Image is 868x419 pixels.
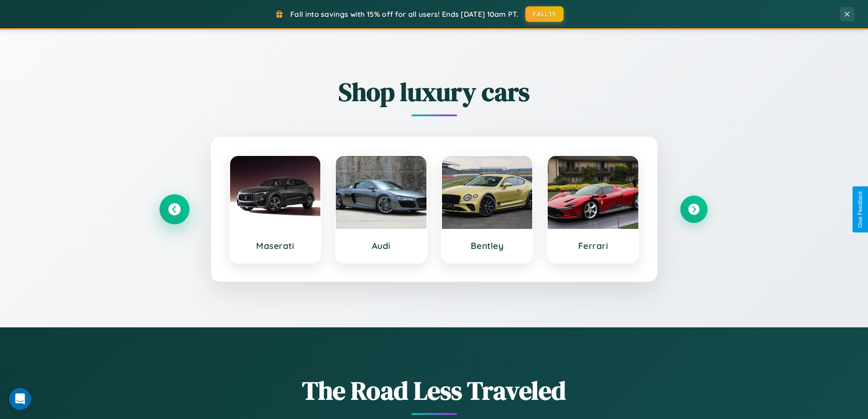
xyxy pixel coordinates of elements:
[557,240,629,251] h3: Ferrari
[161,373,708,408] h1: The Road Less Traveled
[290,10,519,19] span: Fall into savings with 15% off for all users! Ends [DATE] 10am PT.
[9,388,31,410] iframe: Intercom live chat
[161,74,708,109] h2: Shop luxury cars
[857,191,863,228] div: Give Feedback
[525,6,564,22] button: FALL15
[345,240,417,251] h3: Audi
[451,240,524,251] h3: Bentley
[239,240,312,251] h3: Maserati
